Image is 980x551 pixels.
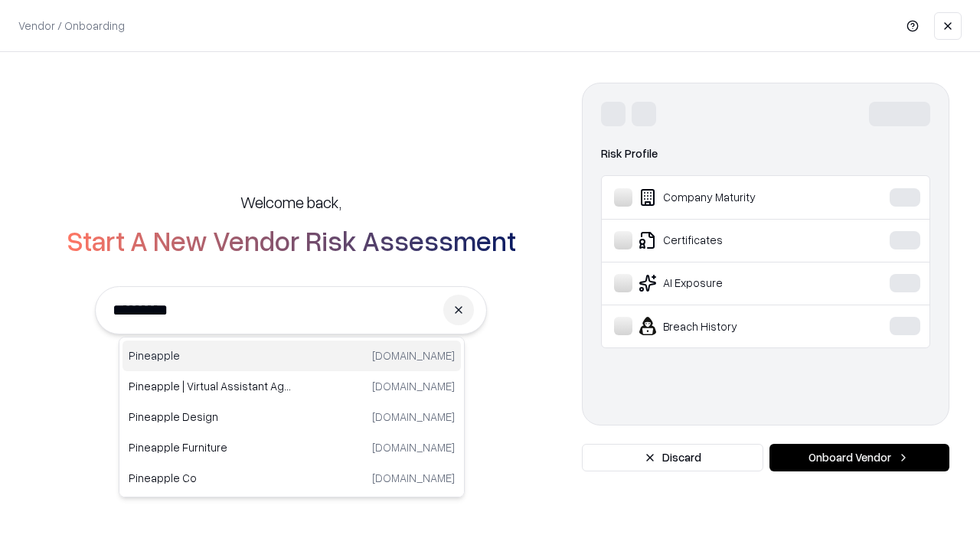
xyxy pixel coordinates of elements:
[614,317,843,335] div: Breach History
[372,347,455,364] p: [DOMAIN_NAME]
[129,409,292,425] p: Pineapple Design
[372,439,455,455] p: [DOMAIN_NAME]
[614,188,843,207] div: Company Maturity
[614,231,843,249] div: Certificates
[372,378,455,394] p: [DOMAIN_NAME]
[372,470,455,486] p: [DOMAIN_NAME]
[372,409,455,425] p: [DOMAIN_NAME]
[614,274,843,292] div: AI Exposure
[769,444,949,471] button: Onboard Vendor
[18,18,125,34] p: Vendor / Onboarding
[129,347,292,364] p: Pineapple
[67,225,516,256] h2: Start A New Vendor Risk Assessment
[582,444,763,471] button: Discard
[129,470,292,486] p: Pineapple Co
[119,337,465,497] div: Suggestions
[240,191,341,213] h5: Welcome back,
[129,378,292,394] p: Pineapple | Virtual Assistant Agency
[129,439,292,455] p: Pineapple Furniture
[601,145,930,163] div: Risk Profile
